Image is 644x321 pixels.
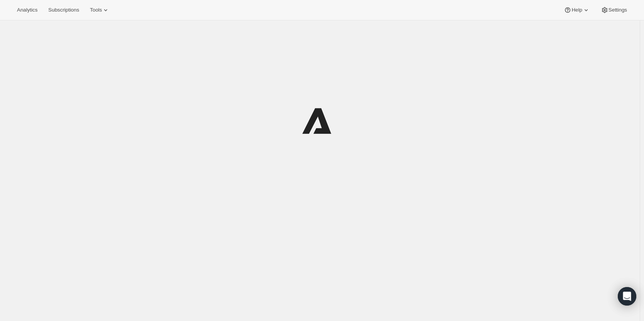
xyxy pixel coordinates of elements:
[85,5,114,15] button: Tools
[618,287,636,306] div: Open Intercom Messenger
[572,7,582,13] span: Help
[596,5,632,15] button: Settings
[609,7,627,13] span: Settings
[44,5,84,15] button: Subscriptions
[90,7,102,13] span: Tools
[559,5,594,15] button: Help
[17,7,37,13] span: Analytics
[48,7,79,13] span: Subscriptions
[12,5,42,15] button: Analytics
